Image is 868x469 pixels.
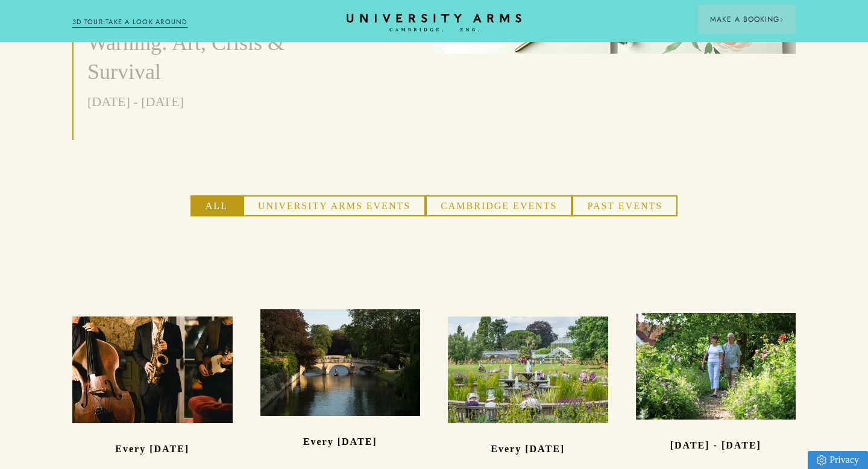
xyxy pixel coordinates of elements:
img: Arrow icon [779,17,784,22]
button: All [190,195,243,217]
p: [DATE] - [DATE] [87,91,323,112]
a: 3D TOUR:TAKE A LOOK AROUND [72,17,187,28]
img: Privacy [817,455,826,465]
a: Privacy [808,451,868,469]
button: Past Events [572,195,678,217]
p: Every [DATE] [115,444,189,454]
a: Home [347,14,521,33]
button: Cambridge Events [426,195,572,217]
p: Every [DATE] [303,436,377,447]
p: Every [DATE] [491,444,565,454]
span: Make a Booking [710,14,784,25]
button: Make a BookingArrow icon [698,5,796,34]
button: University Arms Events [243,195,426,217]
p: [DATE] - [DATE] [670,440,761,450]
